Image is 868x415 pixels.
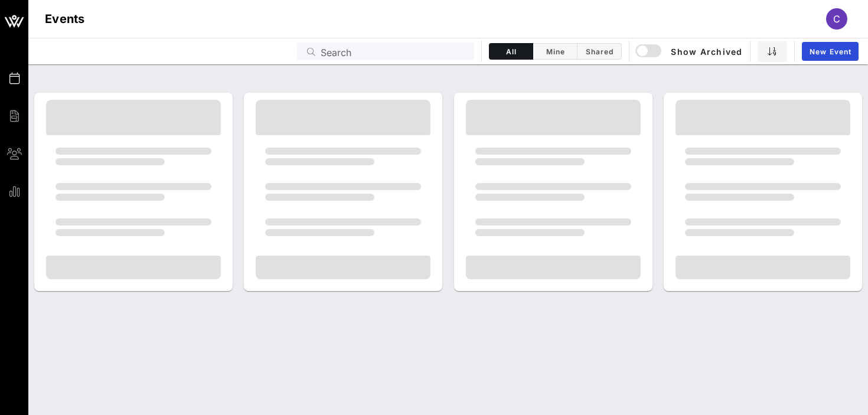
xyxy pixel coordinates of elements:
span: C [833,13,840,25]
button: Mine [533,43,577,60]
h1: Events [45,9,85,28]
a: New Event [802,42,859,61]
span: Show Archived [637,44,742,58]
button: All [489,43,533,60]
span: Mine [540,47,570,56]
button: Show Archived [637,41,743,62]
span: Shared [585,47,614,56]
span: New Event [809,47,851,56]
div: C [826,8,847,30]
button: Shared [577,43,622,60]
span: All [497,47,526,56]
